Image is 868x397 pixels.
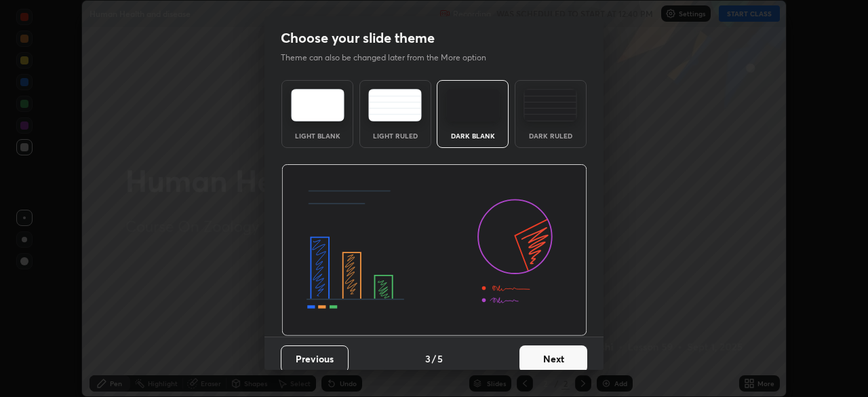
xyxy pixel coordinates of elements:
img: lightTheme.e5ed3b09.svg [291,89,344,121]
div: Light Blank [290,132,344,139]
h4: 3 [425,352,431,366]
button: Previous [281,345,349,373]
h4: 5 [437,352,443,366]
div: Dark Blank [446,132,500,139]
h2: Choose your slide theme [281,29,435,47]
button: Next [519,345,587,373]
img: darkRuledTheme.de295e13.svg [524,89,577,121]
img: lightRuledTheme.5fabf969.svg [368,89,422,121]
div: Dark Ruled [524,132,578,139]
p: Theme can also be changed later from the More option [281,52,500,64]
div: Light Ruled [368,132,422,139]
img: darkTheme.f0cc69e5.svg [446,89,500,121]
h4: / [432,352,436,366]
img: darkThemeBanner.d06ce4a2.svg [281,164,587,337]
